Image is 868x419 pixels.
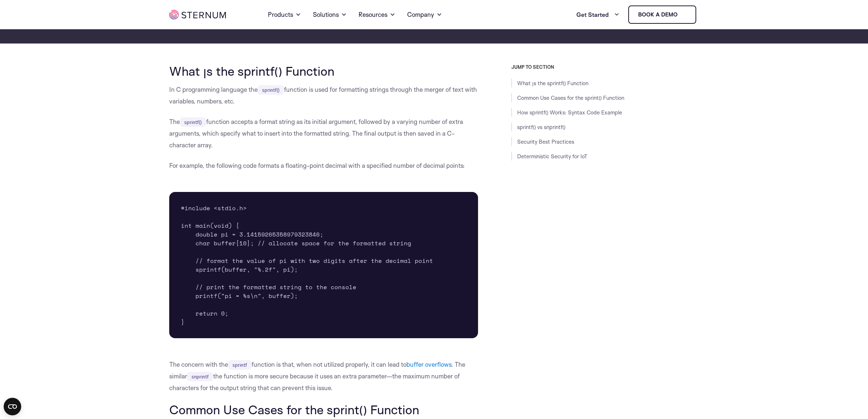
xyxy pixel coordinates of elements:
[576,7,619,22] a: Get Started
[406,361,451,368] a: buffer overflows
[517,80,588,87] a: What ןs the sprintf() Function
[169,403,478,416] h2: Common Use Cases for the sprint() Function
[517,153,587,160] a: Deterministic Security for IoT
[4,398,21,415] button: Open CMP widget
[258,85,284,95] code: sprintf()
[169,192,478,338] pre: #include <stdio.h> int main(void) { double pi = 3.14159265358979323846; char buffer[10]; // alloc...
[169,10,226,19] img: sternum iot
[169,84,478,107] p: In C programming language the function is used for formatting strings through the merger of text ...
[517,94,624,101] a: Common Use Cases for the sprint() Function
[511,64,699,70] h3: JUMP TO SECTION
[517,124,565,131] a: sprintf() vs snprintf()
[313,1,347,28] a: Solutions
[169,64,478,78] h2: What ןs the sprintf() Function
[187,372,213,381] code: snprintf
[169,116,478,151] p: The function accepts a format string as its initial argument, followed by a varying number of ext...
[169,160,478,171] p: For example, the following code formats a floating-point decimal with a specified number of decim...
[681,12,686,18] img: sternum iot
[180,117,206,127] code: sprintf()
[268,1,301,28] a: Products
[407,1,442,28] a: Company
[628,5,696,24] a: Book a demo
[228,360,251,370] code: sprintf
[169,359,478,394] p: The concern with the function is that, when not utilized properly, it can lead to . The similar t...
[517,109,622,116] a: How sprintf() Works: Syntax Code Example
[517,138,574,145] a: Security Best Practices
[359,1,395,28] a: Resources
